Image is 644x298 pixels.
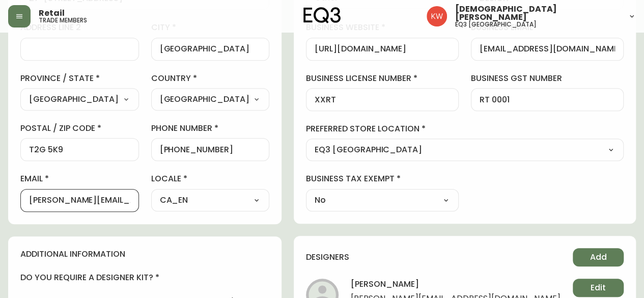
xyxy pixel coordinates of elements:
[306,173,459,184] label: business tax exempt
[20,249,269,260] h4: additional information
[151,173,270,184] label: locale
[471,73,624,84] label: business gst number
[39,17,87,23] h5: trade members
[315,44,450,54] input: https://www.designshop.com
[455,21,537,28] h5: eq3 [GEOGRAPHIC_DATA]
[39,9,65,17] span: Retail
[455,5,620,21] span: [DEMOGRAPHIC_DATA][PERSON_NAME]
[151,73,270,84] label: country
[306,73,459,84] label: business license number
[573,248,624,266] button: Add
[20,173,139,184] label: email
[590,252,607,263] span: Add
[351,279,561,294] h4: [PERSON_NAME]
[151,123,270,134] label: phone number
[306,252,349,263] h4: designers
[20,123,139,134] label: postal / zip code
[573,279,624,297] button: Edit
[427,6,447,26] img: f33162b67396b0982c40ce2a87247151
[591,282,606,293] span: Edit
[303,7,341,23] img: logo
[20,73,139,84] label: province / state
[306,123,624,134] label: preferred store location
[20,272,269,283] h4: do you require a designer kit?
